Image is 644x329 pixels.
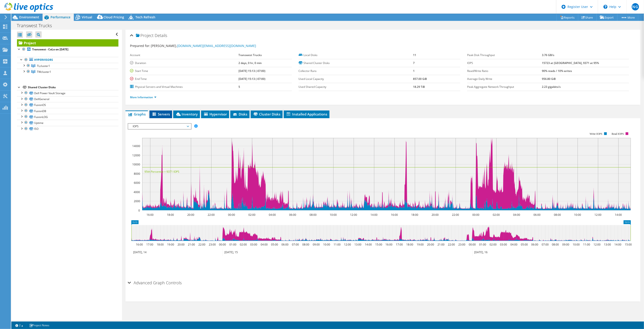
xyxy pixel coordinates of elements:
text: 20:00 [187,213,194,217]
text: 03:00 [500,243,507,246]
text: 02:00 [240,243,247,246]
span: Installed Applications [286,112,327,116]
text: 22:00 [448,243,455,246]
text: 22:00 [208,213,215,217]
label: Shared Cluster Disks [299,61,413,65]
text: 00:00 [472,213,479,217]
b: 3.76 GB/s [542,53,555,57]
a: Uptime [17,120,118,126]
text: 14:00 [370,213,377,217]
text: 10:00 [573,243,580,246]
h2: Advanced Graph Controls [128,278,182,287]
text: 11:00 [583,243,590,246]
span: Cloud Pricing [103,15,124,19]
text: 16:00 [385,243,392,246]
text: 01:00 [479,243,486,246]
text: 20:00 [427,243,434,246]
b: [DATE] 15:13 (-07:00) [239,69,266,73]
a: FusionOS [17,102,118,108]
a: Export [596,14,618,21]
text: 12:00 [594,213,601,217]
text: 17:00 [396,243,403,246]
b: 15723 at [GEOGRAPHIC_DATA], 9371 at 95% [542,61,599,65]
a: More Information [130,95,156,99]
a: Project [17,39,118,47]
text: 18:00 [167,213,174,217]
span: Servers [152,112,170,116]
span: Project [136,33,154,38]
text: 04:00 [261,243,268,246]
text: 15:00 [625,243,632,246]
text: 14:00 [365,243,372,246]
h1: Transwest Trucks [15,23,59,28]
text: 06:00 [289,213,296,217]
a: Reports [557,14,578,21]
text: 02:00 [490,243,497,246]
text: 10000 [132,162,140,166]
text: 21:00 [188,243,195,246]
text: 04:00 [510,243,517,246]
text: 12:00 [344,243,351,246]
a: Dell Power Vault Storage [17,90,118,96]
svg: \n [603,5,608,9]
text: 13:00 [354,243,361,246]
text: 00:00 [228,213,235,217]
label: Account [130,53,239,57]
label: Start Time [130,69,239,73]
text: 07:00 [292,243,299,246]
text: 04:00 [513,213,520,217]
b: 7 [413,61,415,65]
text: 14000 [132,144,140,148]
a: Project Notes [26,322,53,328]
label: Used Shared Capacity [299,85,413,89]
label: Duration [130,61,239,65]
text: 08:00 [310,213,317,217]
b: 11 [413,53,416,57]
label: Prepared for: [130,44,150,48]
span: Virtual [82,15,92,19]
label: Read/Write Ratio [467,69,542,73]
a: Hypervisors [17,57,118,63]
text: 16:00 [147,213,154,217]
text: 14:00 [614,243,621,246]
text: 08:00 [554,213,561,217]
a: FusionLOG [17,114,118,120]
text: 18:00 [406,243,413,246]
b: 2 days, 0 hr, 0 min [239,61,262,65]
text: 95th Percentile = 9371 IOPS [144,170,179,174]
span: Tech Refresh [135,15,155,19]
text: 17:00 [146,243,153,246]
text: 11:00 [334,243,341,246]
text: 19:00 [167,243,174,246]
b: 18.29 TiB [413,85,425,89]
text: 06:00 [281,243,288,246]
text: 07:00 [542,243,549,246]
text: 09:00 [313,243,320,246]
a: DellGeneral [17,96,118,102]
text: 16:00 [391,213,398,217]
label: Local Disks [299,53,413,57]
span: Cluster Disks [253,112,280,116]
text: Read IOPS [612,132,624,135]
a: ISO [17,126,118,132]
span: NG [632,3,639,10]
a: More [617,14,638,21]
span: [PERSON_NAME], [151,44,256,48]
span: Environment [19,15,39,19]
b: 956.80 GiB [542,77,556,81]
text: 06:00 [531,243,538,246]
text: 02:00 [248,213,255,217]
text: 06:00 [533,213,541,217]
span: IOPS [130,124,189,129]
text: 01:00 [229,243,236,246]
text: 13:00 [604,243,611,246]
label: End Time [130,77,239,81]
text: 18:00 [157,243,164,246]
span: Hypervisor [203,112,227,116]
text: 08:00 [552,243,559,246]
text: 4000 [134,190,140,194]
label: Collector Runs [299,69,413,73]
label: Peak Disk Throughput [467,53,542,57]
text: Write IOPS [590,132,602,135]
a: 2 [12,322,26,328]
